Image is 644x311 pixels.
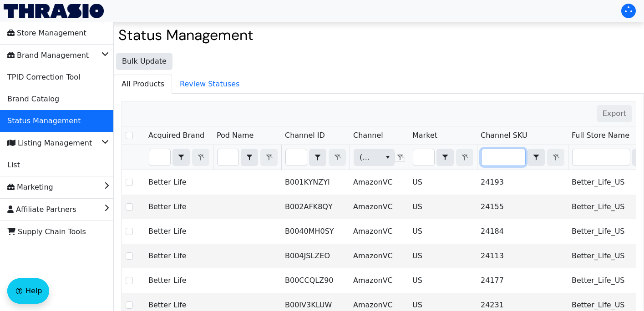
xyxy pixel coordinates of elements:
span: Choose Operator [527,149,545,166]
td: Better Life [145,219,213,244]
td: AmazonVC [350,195,409,219]
span: Choose Operator [309,149,326,166]
span: List [7,158,20,172]
button: select [381,149,394,166]
th: Filter [350,145,409,170]
span: Choose Operator [172,149,190,166]
td: 24193 [477,170,568,195]
span: TPID Correction Tool [7,70,80,85]
input: Filter [149,149,170,166]
input: Select Row [126,132,133,139]
td: AmazonVC [350,219,409,244]
span: (All) [360,152,374,163]
input: Filter [218,149,238,166]
span: Review Statuses [172,75,247,93]
span: Choose Operator [436,149,454,166]
td: US [409,268,477,293]
td: B004JSLZEO [281,244,350,268]
input: Filter [482,149,525,166]
input: Select Row [126,203,133,211]
span: Store Management [7,26,86,40]
th: Filter [145,145,213,170]
span: Channel ID [285,130,325,141]
input: Filter [286,149,307,166]
span: Channel SKU [481,130,527,141]
th: Filter [213,145,281,170]
td: Better Life [145,195,213,219]
button: select [528,149,544,166]
td: Better Life [145,244,213,268]
td: 24184 [477,219,568,244]
span: Channel [353,130,383,141]
button: select [241,149,258,166]
span: Supply Chain Tools [7,225,86,239]
td: US [409,170,477,195]
th: Filter [477,145,568,170]
span: Marketing [7,180,53,195]
span: Status Management [7,114,81,128]
button: select [173,149,189,166]
td: 24113 [477,244,568,268]
span: Full Store Name [572,130,629,141]
span: Listing Management [7,136,92,150]
th: Filter [409,145,477,170]
button: select [437,149,453,166]
span: Choose Operator [241,149,258,166]
td: US [409,244,477,268]
input: Select Row [126,179,133,186]
span: Bulk Update [122,56,167,67]
td: AmazonVC [350,268,409,293]
span: Pod Name [217,130,254,141]
td: AmazonVC [350,170,409,195]
span: All Products [114,75,172,93]
td: US [409,219,477,244]
span: Brand Catalog [7,92,59,106]
td: Better Life [145,268,213,293]
input: Select Row [126,277,133,284]
td: AmazonVC [350,244,409,268]
input: Select Row [126,228,133,235]
td: B0040MH0SY [281,219,350,244]
h2: Status Management [118,26,639,44]
button: Help floatingactionbutton [7,278,49,304]
input: Select Row [126,301,133,309]
td: 24177 [477,268,568,293]
td: US [409,195,477,219]
td: 24155 [477,195,568,219]
span: Brand Management [7,48,89,63]
button: Export [597,105,632,122]
input: Filter [413,149,434,166]
img: Thrasio Logo [4,4,104,18]
td: B001KYNZYI [281,170,350,195]
td: B00CCQLZ90 [281,268,350,293]
button: Bulk Update [116,53,172,70]
input: Select Row [126,252,133,260]
span: Help [25,286,42,296]
td: Better Life [145,170,213,195]
span: Acquired Brand [148,130,204,141]
span: Market [412,130,437,141]
span: Affiliate Partners [7,202,76,217]
th: Filter [281,145,350,170]
button: select [309,149,326,166]
input: Filter [573,149,630,166]
td: B002AFK8QY [281,195,350,219]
